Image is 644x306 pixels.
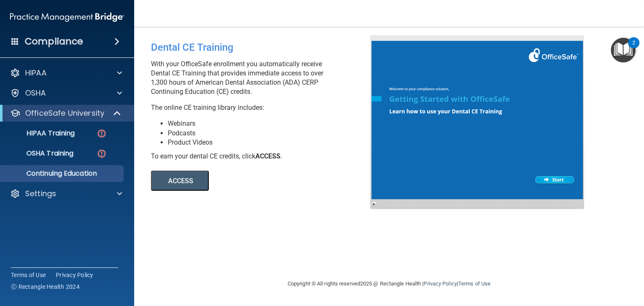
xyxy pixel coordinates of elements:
img: PMB logo [10,9,124,26]
a: OSHA [10,88,122,98]
a: Terms of Use [458,280,491,287]
p: HIPAA Training [5,129,75,137]
li: Podcasts [168,129,377,138]
a: Terms of Use [11,271,46,279]
p: With your OfficeSafe enrollment you automatically receive Dental CE Training that provides immedi... [151,60,377,96]
div: 2 [632,43,635,54]
li: Product Videos [168,138,377,147]
a: OfficeSafe University [10,108,122,118]
a: Settings [10,189,122,199]
p: OfficeSafe University [25,108,104,118]
span: Ⓒ Rectangle Health 2024 [11,283,80,291]
p: OSHA [25,88,46,98]
h4: Compliance [25,36,83,47]
a: ACCESS [151,178,380,184]
img: danger-circle.6113f641.png [96,148,107,159]
button: Open Resource Center, 2 new notifications [611,38,636,62]
p: HIPAA [25,68,47,78]
button: ACCESS [151,171,209,191]
p: The online CE training library includes: [151,103,377,112]
div: Copyright © All rights reserved 2025 @ Rectangle Health | | [236,270,542,297]
b: ACCESS [255,152,280,160]
a: HIPAA [10,68,122,78]
img: danger-circle.6113f641.png [96,128,107,139]
a: Privacy Policy [423,280,457,287]
p: Continuing Education [5,169,120,178]
p: Settings [25,189,56,199]
li: Webinars [168,119,377,128]
a: Privacy Policy [56,271,93,279]
iframe: Drift Widget Chat Controller [499,251,634,284]
div: Dental CE Training [151,35,377,60]
div: To earn your dental CE credits, click . [151,152,377,161]
p: OSHA Training [5,149,73,158]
